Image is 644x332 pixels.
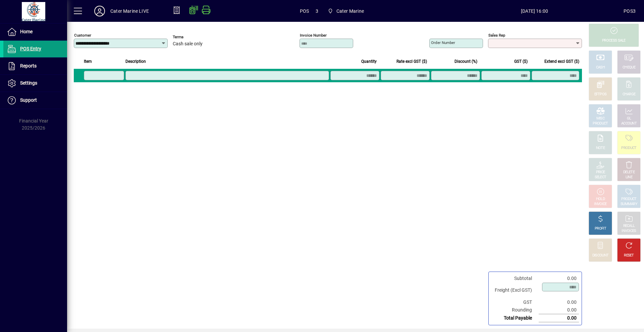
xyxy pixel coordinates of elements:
div: INVOICE [594,202,606,207]
span: Discount (%) [454,58,477,65]
td: Total Payable [491,314,539,322]
span: GST ($) [514,58,528,65]
div: LINE [626,175,632,180]
div: ACCOUNT [621,121,637,126]
span: Reports [20,63,37,68]
a: Home [3,23,67,40]
span: Quantity [361,58,377,65]
span: Home [20,29,33,34]
span: Description [125,58,146,65]
div: DISCOUNT [592,253,608,258]
span: Rate excl GST ($) [396,58,427,65]
div: PRODUCT [621,197,636,202]
mat-label: Customer [74,33,91,38]
td: 0.00 [539,314,579,322]
span: Cash sale only [173,41,203,47]
span: POS Entry [20,46,41,51]
mat-label: Invoice number [300,33,327,38]
div: SELECT [595,175,606,180]
span: Support [20,97,37,103]
div: SUMMARY [621,202,637,207]
div: GL [627,116,631,121]
td: Rounding [491,306,539,314]
div: HOLD [596,197,605,202]
td: 0.00 [539,306,579,314]
div: RESET [624,253,634,258]
td: GST [491,298,539,306]
div: POS3 [624,6,636,16]
a: Support [3,92,67,109]
td: Subtotal [491,275,539,282]
div: EFTPOS [594,92,607,97]
span: Cater Marine [336,6,364,16]
div: PROCESS SALE [602,38,626,43]
div: PRICE [596,170,605,175]
span: Item [84,58,92,65]
mat-label: Order number [431,40,455,45]
td: Freight (Excl GST) [491,282,539,298]
div: CHARGE [623,92,636,97]
span: Extend excl GST ($) [544,58,579,65]
div: CHEQUE [623,65,635,70]
div: Cater Marine LIVE [110,6,149,16]
div: CASH [596,65,605,70]
span: POS [300,6,309,16]
td: 0.00 [539,275,579,282]
span: Terms [173,35,213,39]
button: Profile [89,5,110,17]
td: 0.00 [539,298,579,306]
div: RECALL [623,224,635,229]
span: Cater Marine [325,5,367,17]
a: Settings [3,75,67,92]
div: INVOICES [622,229,636,234]
div: DELETE [623,170,635,175]
span: Settings [20,80,37,86]
div: MISC [596,116,604,121]
div: PRODUCT [621,146,636,151]
mat-label: Sales rep [488,33,505,38]
span: [DATE] 16:00 [445,6,624,16]
div: PRODUCT [593,121,608,126]
a: Reports [3,58,67,75]
span: 3 [316,6,318,16]
div: NOTE [596,146,605,151]
div: PROFIT [595,226,606,231]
